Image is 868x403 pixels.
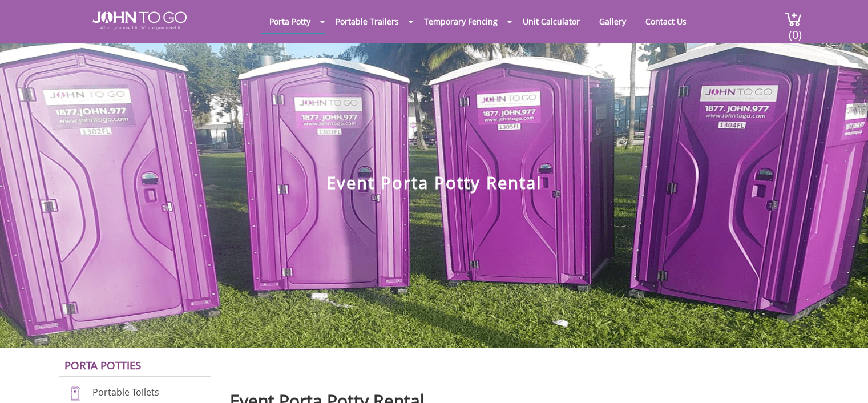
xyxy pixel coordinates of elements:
[514,10,588,33] a: Unit Calculator
[415,10,506,33] a: Temporary Fencing
[591,10,635,33] a: Gallery
[327,10,407,33] a: Portable Trailers
[637,10,695,33] a: Contact Us
[63,386,87,401] img: portable-toilets-new.png
[64,358,141,372] a: Porta Potties
[788,18,802,42] span: (0)
[785,11,802,27] img: cart a
[92,11,187,30] img: JOHN to go
[261,10,319,33] a: Porta Potty
[92,386,159,399] a: Portable Toilets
